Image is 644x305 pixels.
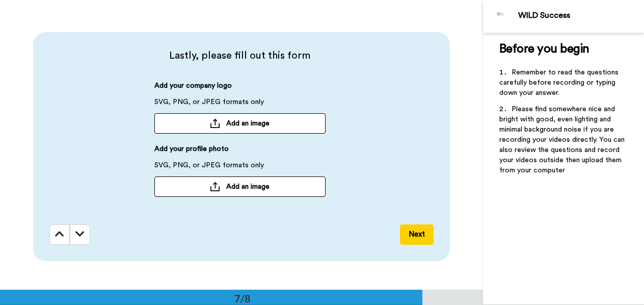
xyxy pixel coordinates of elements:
span: SVG, PNG, or JPEG formats only [154,97,264,113]
span: SVG, PNG, or JPEG formats only [154,160,264,176]
div: WILD Success [518,11,643,20]
span: Remember to read the questions carefully before recording or typing down your answer. [499,69,621,96]
span: Add an image [226,182,270,192]
span: Add an image [226,118,270,129]
span: Add your company logo [154,81,232,97]
span: Please find somewhere nice and bright with good, even lighting and minimal background noise if yo... [499,106,627,174]
span: Lastly, please fill out this form [49,48,431,63]
img: Profile Image [489,4,513,29]
span: Before you begin [499,43,589,55]
span: Add your profile photo [154,144,229,160]
button: Next [400,224,434,245]
button: Add an image [154,113,326,134]
button: Add an image [154,176,326,197]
